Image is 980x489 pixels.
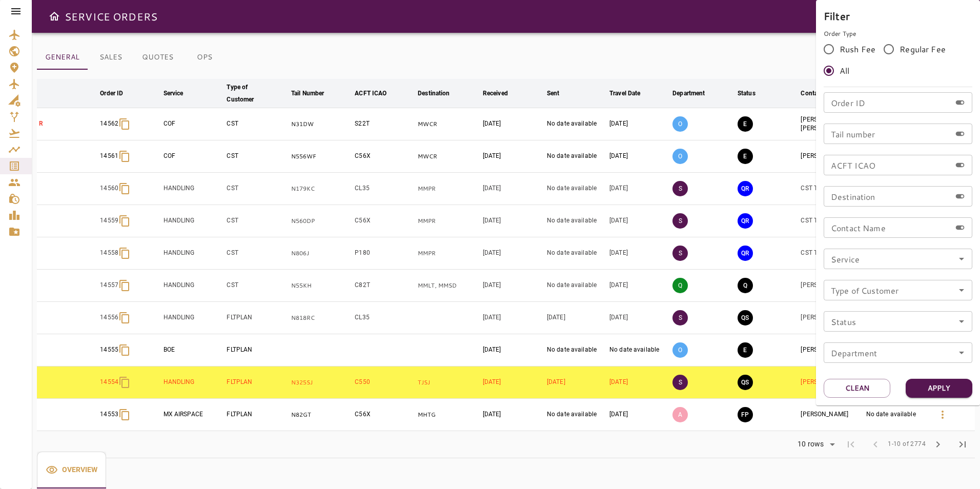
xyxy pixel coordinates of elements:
[954,345,969,360] button: Open
[906,379,972,398] button: Apply
[824,8,972,24] h6: Filter
[824,379,890,398] button: Clean
[824,29,972,38] p: Order Type
[954,283,969,297] button: Open
[840,65,849,77] span: All
[900,43,946,55] span: Regular Fee
[954,252,969,266] button: Open
[824,38,972,81] div: rushFeeOrder
[954,314,969,329] button: Open
[840,43,875,55] span: Rush Fee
